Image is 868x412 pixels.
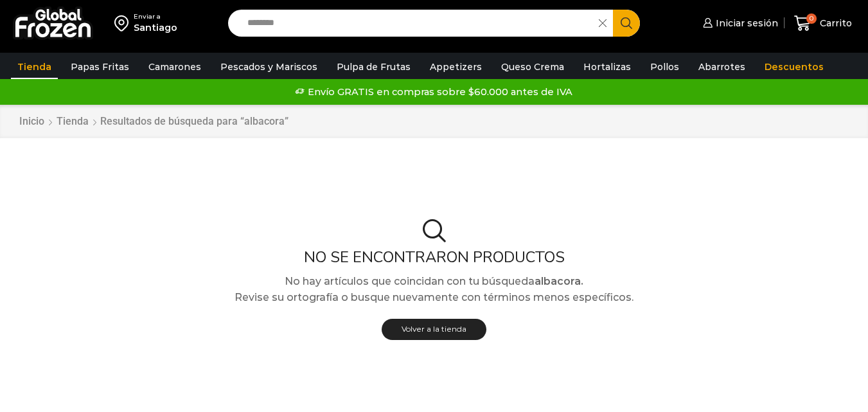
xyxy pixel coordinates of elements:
h1: Resultados de búsqueda para “albacora” [100,115,288,127]
span: 0 [806,13,817,24]
a: Camarones [142,55,208,79]
a: Descuentos [758,55,830,79]
strong: albacora. [535,275,583,287]
a: Appetizers [423,55,488,79]
span: Carrito [817,17,852,30]
span: Iniciar sesión [713,17,778,30]
div: Santiago [134,21,177,34]
button: Search button [613,10,640,37]
nav: Breadcrumb [19,114,288,129]
a: Volver a la tienda [382,319,486,340]
a: Queso Crema [495,55,571,79]
a: Pescados y Mariscos [214,55,324,79]
a: Pollos [644,55,686,79]
a: Tienda [11,55,58,79]
a: Pulpa de Frutas [330,55,417,79]
a: Papas Fritas [64,55,136,79]
a: Abarrotes [692,55,752,79]
a: Tienda [56,114,89,129]
div: Enviar a [134,12,177,21]
a: 0 Carrito [791,8,855,39]
img: address-field-icon.svg [114,12,134,34]
a: Hortalizas [577,55,637,79]
a: Iniciar sesión [700,10,778,36]
span: Volver a la tienda [402,324,466,334]
a: Inicio [19,114,45,129]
